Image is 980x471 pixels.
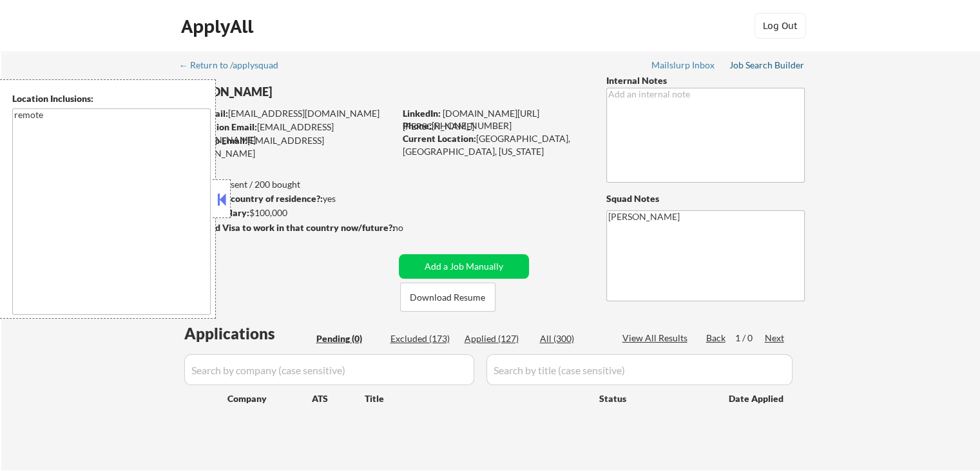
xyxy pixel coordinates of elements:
[606,192,805,205] div: Squad Notes
[179,60,291,73] a: ← Return to /applysquad
[729,60,805,73] a: Job Search Builder
[465,332,529,345] div: Applied (127)
[180,84,445,100] div: [PERSON_NAME]
[390,332,455,345] div: Excluded (173)
[486,354,793,385] input: Search by title (case sensitive)
[754,13,806,39] button: Log Out
[316,332,381,345] div: Pending (0)
[651,60,716,73] a: Mailslurp Inbox
[403,108,539,132] a: [DOMAIN_NAME][URL][PERSON_NAME]
[400,283,495,312] button: Download Resume
[729,392,785,405] div: Date Applied
[606,74,805,87] div: Internal Notes
[180,178,394,191] div: 127 sent / 200 bought
[622,332,691,345] div: View All Results
[180,222,395,233] strong: Will need Visa to work in that country now/future?:
[181,121,394,146] div: [EMAIL_ADDRESS][DOMAIN_NAME]
[729,61,805,70] div: Job Search Builder
[184,354,474,385] input: Search by company (case sensitive)
[540,332,604,345] div: All (300)
[179,61,291,70] div: ← Return to /applysquad
[181,107,394,120] div: [EMAIL_ADDRESS][DOMAIN_NAME]
[312,392,365,405] div: ATS
[651,61,716,70] div: Mailslurp Inbox
[180,134,394,159] div: [EMAIL_ADDRESS][DOMAIN_NAME]
[180,206,394,219] div: $100,000
[227,392,312,405] div: Company
[181,15,257,37] div: ApplyAll
[12,92,211,105] div: Location Inclusions:
[403,120,432,131] strong: Phone:
[403,133,476,144] strong: Current Location:
[403,119,585,132] div: [PHONE_NUMBER]
[399,254,529,279] button: Add a Job Manually
[180,193,323,204] strong: Can work in country of residence?:
[706,332,727,345] div: Back
[403,132,585,157] div: [GEOGRAPHIC_DATA], [GEOGRAPHIC_DATA], [US_STATE]
[184,326,312,341] div: Applications
[365,392,587,405] div: Title
[180,192,390,205] div: yes
[765,332,785,345] div: Next
[403,108,441,119] strong: LinkedIn:
[599,386,710,410] div: Status
[735,332,765,345] div: 1 / 0
[393,221,430,234] div: no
